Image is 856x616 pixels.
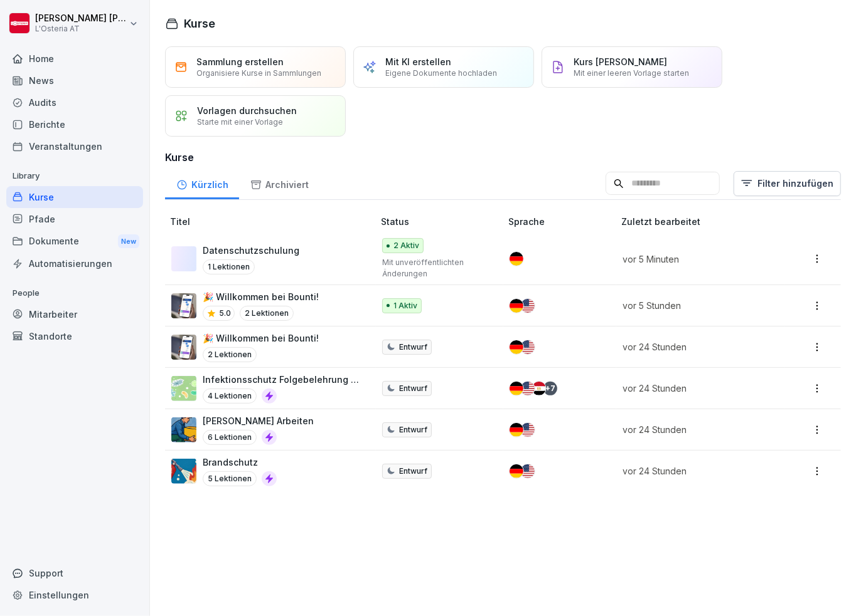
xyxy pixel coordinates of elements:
img: ns5fm27uu5em6705ixom0yjt.png [171,417,196,442]
p: Titel [170,215,376,228]
img: us.svg [521,464,535,478]
p: 6 Lektionen [203,430,257,445]
p: Brandschutz [203,456,277,469]
img: de.svg [510,382,523,395]
p: Entwurf [399,466,427,477]
p: Entwurf [399,383,427,394]
p: vor 5 Stunden [623,299,769,312]
p: 2 Lektionen [203,347,257,362]
h3: Kurse [165,150,841,165]
p: vor 24 Stunden [623,382,769,395]
a: DokumenteNew [6,230,143,253]
img: us.svg [521,382,535,395]
p: 🎉 Willkommen bei Bounti! [203,290,319,303]
a: Standorte [6,325,143,347]
p: People [6,283,143,303]
img: de.svg [510,423,523,437]
p: L'Osteria AT [35,24,127,33]
p: vor 24 Stunden [623,340,769,353]
a: Kurse [6,186,143,208]
img: us.svg [521,340,535,354]
p: Sprache [508,215,616,228]
p: 4 Lektionen [203,389,257,404]
p: Kurs [PERSON_NAME] [574,56,667,67]
a: Mitarbeiter [6,303,143,325]
img: us.svg [521,299,535,313]
h1: Kurse [184,15,215,32]
a: Archiviert [239,167,319,199]
p: 1 Lektionen [203,259,255,274]
a: Einstellungen [6,584,143,606]
p: Entwurf [399,424,427,436]
img: tgff07aey9ahi6f4hltuk21p.png [171,376,196,401]
img: b4eu0mai1tdt6ksd7nlke1so.png [171,335,196,360]
p: Organisiere Kurse in Sammlungen [196,68,321,78]
a: News [6,70,143,91]
p: Mit KI erstellen [385,56,451,67]
p: Vorlagen durchsuchen [197,105,297,116]
img: us.svg [521,423,535,437]
a: Home [6,48,143,70]
p: Starte mit einer Vorlage [197,117,283,127]
img: de.svg [510,252,523,266]
p: vor 24 Stunden [623,423,769,436]
a: Berichte [6,113,143,135]
p: Sammlung erstellen [196,56,284,67]
div: Support [6,562,143,584]
div: New [118,234,139,249]
div: Dokumente [6,230,143,253]
img: eg.svg [532,382,546,395]
p: Zuletzt bearbeitet [621,215,784,228]
div: + 7 [543,382,557,395]
img: b4eu0mai1tdt6ksd7nlke1so.png [171,293,196,318]
a: Kürzlich [165,167,239,199]
p: [PERSON_NAME] Arbeiten [203,414,314,427]
p: Library [6,166,143,186]
img: de.svg [510,464,523,478]
p: Entwurf [399,342,427,353]
a: Audits [6,91,143,113]
a: Automatisierungen [6,253,143,274]
p: 5.0 [219,308,231,319]
img: de.svg [510,340,523,354]
p: 2 Aktiv [393,240,419,251]
img: de.svg [510,299,523,313]
p: vor 5 Minuten [623,253,769,266]
p: [PERSON_NAME] [PERSON_NAME] [35,13,127,24]
p: 🎉 Willkommen bei Bounti! [203,331,319,345]
a: Veranstaltungen [6,135,143,157]
p: Eigene Dokumente hochladen [385,68,497,78]
img: b0iy7e1gfawqjs4nezxuanzk.png [171,459,196,484]
p: Status [381,215,503,228]
p: 1 Aktiv [393,300,417,311]
p: Mit einer leeren Vorlage starten [574,68,689,78]
p: Infektionsschutz Folgebelehrung (nach §43 IfSG) [203,373,361,386]
p: vor 24 Stunden [623,464,769,478]
a: Pfade [6,208,143,230]
p: Mit unveröffentlichten Änderungen [382,257,488,279]
button: Filter hinzufügen [734,171,841,196]
p: 2 Lektionen [240,306,294,321]
p: Datenschutzschulung [203,244,299,257]
p: 5 Lektionen [203,471,257,486]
